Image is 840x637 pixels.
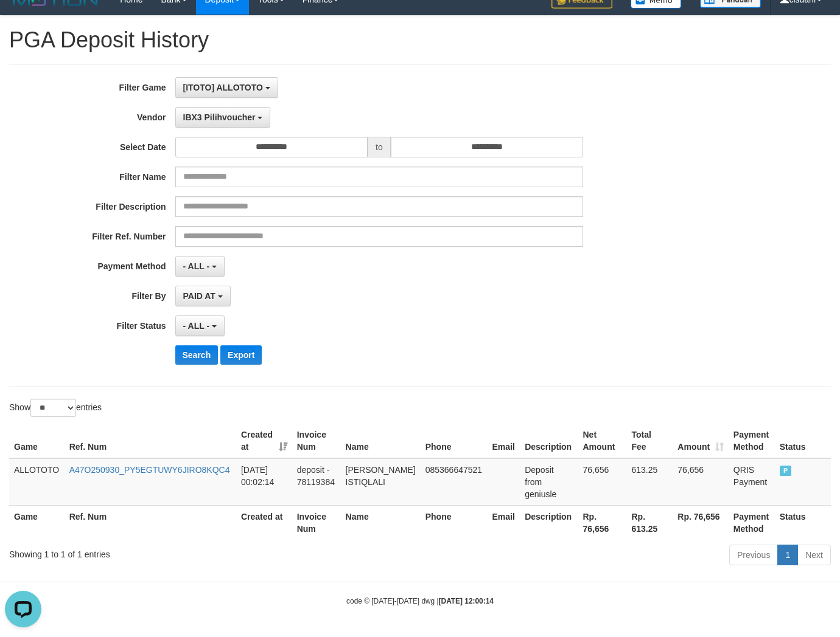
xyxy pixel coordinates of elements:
[487,424,520,458] th: Email
[69,465,230,475] a: A47O250930_PY5EGTUWY6JIRO8KQC4
[65,505,236,540] th: Ref. Num
[5,5,41,41] button: Open LiveChat chat widget
[30,399,76,417] select: Showentries
[520,458,578,506] td: Deposit from geniusle
[175,256,225,277] button: - ALL -
[236,505,292,540] th: Created at
[9,424,65,458] th: Game
[9,458,65,506] td: ALLOTOTO
[729,458,775,506] td: QRIS Payment
[9,543,341,560] div: Showing 1 to 1 of 1 entries
[627,505,673,540] th: Rp. 613.25
[175,107,271,128] button: IBX3 Pilihvoucher
[65,424,236,458] th: Ref. Num
[9,399,102,417] label: Show entries
[627,424,673,458] th: Total Fee
[236,458,292,506] td: [DATE] 00:02:14
[175,286,231,306] button: PAID AT
[368,137,391,157] span: to
[627,458,673,506] td: 613.25
[797,545,831,565] a: Next
[341,424,421,458] th: Name
[175,345,219,365] button: Search
[729,424,775,458] th: Payment Method
[578,458,626,506] td: 76,656
[9,505,65,540] th: Game
[292,424,341,458] th: Invoice Num
[341,458,421,506] td: [PERSON_NAME] ISTIQLALI
[673,424,729,458] th: Amount: activate to sort column ascending
[421,424,488,458] th: Phone
[520,424,578,458] th: Description
[183,321,210,331] span: - ALL -
[775,424,831,458] th: Status
[578,424,626,458] th: Net Amount
[439,597,494,605] strong: [DATE] 12:00:14
[673,505,729,540] th: Rp. 76,656
[775,505,831,540] th: Status
[220,345,262,365] button: Export
[578,505,626,540] th: Rp. 76,656
[487,505,520,540] th: Email
[777,545,798,565] a: 1
[292,505,341,540] th: Invoice Num
[421,505,488,540] th: Phone
[292,458,341,506] td: deposit - 78119384
[520,505,578,540] th: Description
[421,458,488,506] td: 085366647521
[183,261,210,271] span: - ALL -
[9,28,831,52] h1: PGA Deposit History
[341,505,421,540] th: Name
[346,597,494,605] small: code © [DATE]-[DATE] dwg |
[183,112,256,122] span: IBX3 Pilihvoucher
[175,315,225,336] button: - ALL -
[780,466,792,476] span: PAID
[183,83,263,92] span: [ITOTO] ALLOTOTO
[729,545,778,565] a: Previous
[236,424,292,458] th: Created at: activate to sort column ascending
[183,291,215,301] span: PAID AT
[673,458,729,506] td: 76,656
[175,77,278,98] button: [ITOTO] ALLOTOTO
[729,505,775,540] th: Payment Method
